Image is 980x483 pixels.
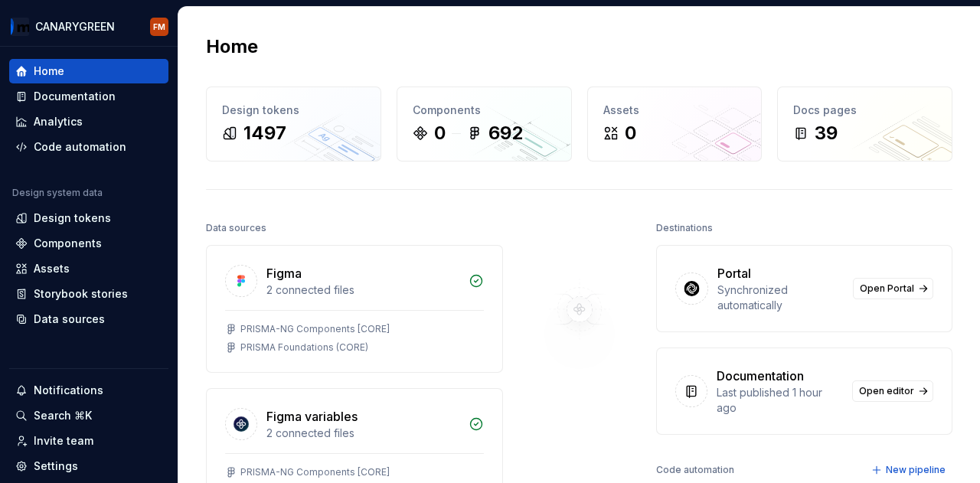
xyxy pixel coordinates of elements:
a: Design tokens1497 [206,86,381,162]
a: Documentation [9,84,168,109]
div: Figma [266,264,302,282]
a: Design tokens [9,206,168,230]
div: 39 [815,121,838,145]
div: Invite team [34,433,93,449]
a: Storybook stories [9,282,168,306]
div: Components [413,103,556,118]
div: 0 [625,121,636,145]
div: FM [153,21,165,33]
div: 0 [434,121,446,145]
div: Design tokens [34,210,111,226]
div: Synchronized automatically [717,282,844,313]
div: Assets [34,261,70,276]
div: Data sources [34,312,105,327]
a: Invite team [9,429,168,453]
a: Assets [9,256,168,281]
div: 2 connected files [266,426,459,441]
div: Docs pages [793,103,936,118]
div: Portal [717,264,751,282]
div: Documentation [34,89,116,104]
div: Settings [34,459,78,474]
div: CANARYGREEN [35,19,115,34]
div: Last published 1 hour ago [717,385,844,416]
a: Home [9,59,168,83]
a: Assets0 [587,86,763,162]
div: 692 [488,121,523,145]
div: Data sources [206,217,266,239]
div: Components [34,236,102,251]
a: Code automation [9,135,168,159]
div: Home [34,64,64,79]
div: Design system data [12,187,103,199]
img: cb4637db-e7ba-439a-b7a7-bb3932b880a6.png [11,18,29,36]
span: New pipeline [886,464,946,476]
div: Code automation [656,459,734,481]
div: PRISMA-NG Components [CORE] [240,466,390,478]
button: CANARYGREENFM [3,10,175,43]
div: 2 connected files [266,282,459,298]
div: Documentation [717,367,804,385]
div: Search ⌘K [34,408,92,423]
button: Notifications [9,378,168,403]
div: Analytics [34,114,83,129]
div: PRISMA-NG Components [CORE] [240,323,390,335]
a: Settings [9,454,168,478]
a: Docs pages39 [777,86,952,162]
div: Storybook stories [34,286,128,302]
a: Figma2 connected filesPRISMA-NG Components [CORE]PRISMA Foundations (CORE) [206,245,503,373]
div: Figma variables [266,407,358,426]
div: Notifications [34,383,103,398]
button: New pipeline [867,459,952,481]
div: Destinations [656,217,713,239]
button: Search ⌘K [9,403,168,428]
a: Analytics [9,109,168,134]
a: Open Portal [853,278,933,299]
a: Open editor [852,380,933,402]
a: Components [9,231,168,256]
h2: Home [206,34,258,59]
div: Code automation [34,139,126,155]
div: Assets [603,103,746,118]
div: 1497 [243,121,286,145]
span: Open Portal [860,282,914,295]
span: Open editor [859,385,914,397]
div: Design tokens [222,103,365,118]
a: Components0692 [397,86,572,162]
a: Data sources [9,307,168,331]
div: PRISMA Foundations (CORE) [240,341,368,354]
